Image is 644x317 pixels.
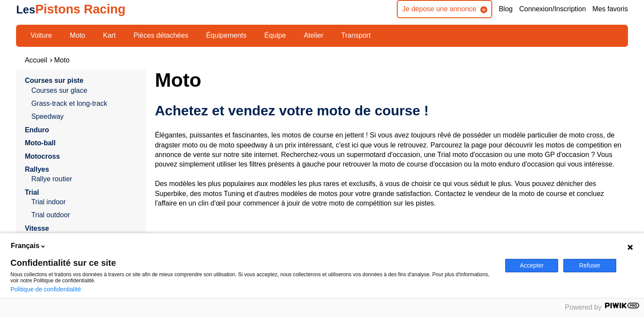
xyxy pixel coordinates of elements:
[31,174,137,184] a: Rallye routier
[155,102,628,119] h2: Achetez et vendez votre moto de course !
[25,28,58,43] a: Voiture
[25,225,49,232] a: Vitesse
[31,197,137,207] a: Trial indoor
[298,28,329,43] a: Atelier
[200,28,252,43] a: Équipements
[98,28,121,43] a: Kart
[25,166,49,173] a: Rallyes
[10,258,495,267] span: Confidentialité sur ce site
[565,304,602,311] span: Powered by
[128,28,194,43] a: Pièces détachées
[155,69,628,90] h1: Moto
[16,2,125,16] a: LesPistons Racing
[25,139,56,147] a: Moto-ball
[64,28,91,43] a: Moto
[31,86,137,95] a: Courses sur glace
[592,4,628,14] a: Mes favoris
[519,4,586,14] a: Connexion/Inscription
[25,77,83,84] a: Courses sur piste
[499,4,513,14] a: Blog
[31,99,137,108] a: Grass-track et long-track
[10,286,81,293] a: Politique de confidentialité
[31,112,137,121] a: Speedway
[563,259,616,272] button: Refuser
[25,189,39,196] a: Trial
[25,56,47,64] a: Accueil
[505,259,558,272] button: Accepter
[336,28,376,43] a: Transport
[25,126,49,134] a: Enduro
[259,28,292,43] a: Équipe
[11,241,39,251] span: Français
[31,210,137,220] a: Trial outdoor
[10,271,495,284] p: Nous collectons et traitons vos données à travers ce site afin de mieux comprendre son utilisatio...
[155,131,628,208] p: Élégantes, puissantes et fascinantes, les motos de course en jettent ! Si vous avez toujours rêvé...
[16,3,35,16] span: Les
[25,153,60,160] a: Motocross
[54,56,70,64] a: Moto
